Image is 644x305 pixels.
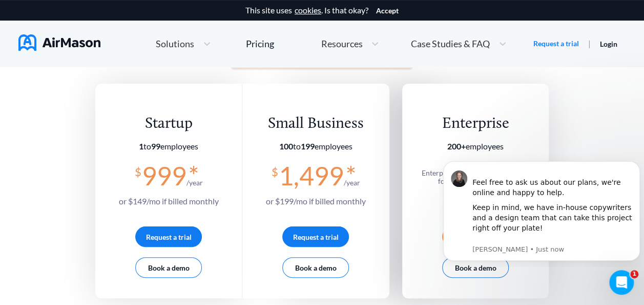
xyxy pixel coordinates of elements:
section: employees [119,142,219,151]
b: 1 [139,141,143,151]
span: to [139,141,160,151]
a: Request a trial [533,39,579,49]
section: employees [266,142,366,151]
div: Pricing [246,39,274,48]
button: Request a trial [135,226,202,247]
button: Book a demo [135,257,202,278]
span: 1,499 [279,160,344,191]
span: Case Studies & FAQ [411,39,490,48]
div: Small Business [266,115,366,134]
span: or $ 199 /mo if billed monthly [266,196,366,206]
span: Enterprise-grade, custom-tailored for global organizations [421,168,529,185]
a: cookies [295,6,321,15]
span: 1 [630,270,638,278]
iframe: Intercom notifications message [439,152,644,267]
b: 200+ [447,141,466,151]
section: employees [416,142,534,151]
b: 199 [301,141,315,151]
a: Pricing [246,34,274,53]
button: Book a demo [282,257,349,278]
span: to [279,141,315,151]
span: Resources [321,39,362,48]
span: | [588,39,591,48]
a: Login [600,40,617,48]
button: Accept cookies [376,7,399,15]
b: 99 [151,141,160,151]
b: 100 [279,141,293,151]
span: Solutions [156,39,194,48]
div: Enterprise [416,115,534,134]
div: Startup [119,115,219,134]
span: $ [272,161,278,178]
span: or $ 149 /mo if billed monthly [119,196,219,206]
img: AirMason Logo [18,34,100,51]
iframe: Intercom live chat [609,270,634,295]
button: Request a trial [282,226,349,247]
button: Book a demo [442,257,509,278]
span: $ [135,161,141,178]
span: 999 [142,160,186,191]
